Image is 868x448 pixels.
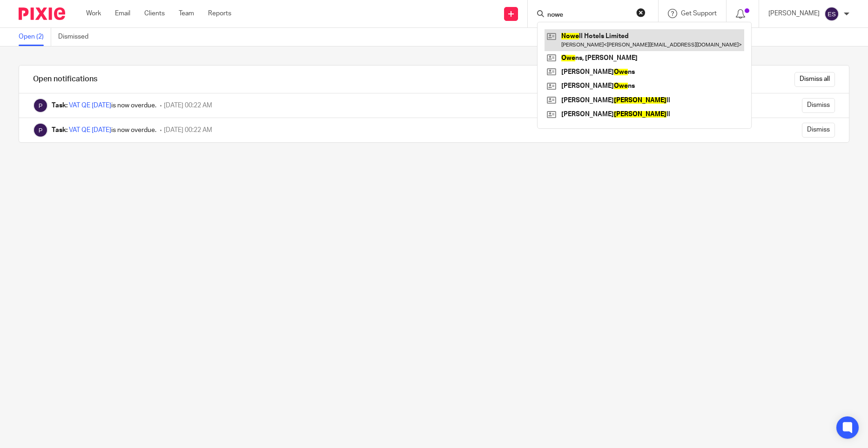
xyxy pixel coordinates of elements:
[52,101,156,110] div: is now overdue.
[208,9,231,18] a: Reports
[164,127,212,133] span: [DATE] 00:22 AM
[52,125,156,135] div: is now overdue.
[33,74,97,84] h1: Open notifications
[69,127,111,133] a: VAT QE [DATE]
[19,28,51,46] a: Open (2)
[69,102,111,109] a: VAT QE [DATE]
[52,127,67,133] b: Task:
[52,102,67,109] b: Task:
[546,11,630,20] input: Search
[164,102,212,109] span: [DATE] 00:22 AM
[86,9,101,18] a: Work
[33,123,48,138] img: Pixie
[824,7,839,21] img: svg%3E
[179,9,194,18] a: Team
[636,8,646,17] button: Clear
[19,7,65,20] img: Pixie
[802,123,835,138] input: Dismiss
[794,72,835,87] input: Dismiss all
[144,9,165,18] a: Clients
[768,9,820,18] p: [PERSON_NAME]
[33,98,48,113] img: Pixie
[802,98,835,113] input: Dismiss
[681,10,717,17] span: Get Support
[115,9,130,18] a: Email
[58,28,95,46] a: Dismissed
